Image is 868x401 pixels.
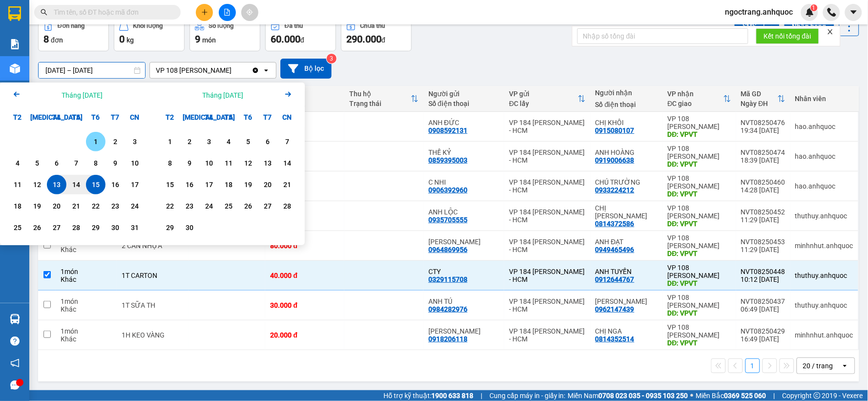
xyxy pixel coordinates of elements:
div: Choose Thứ Hai, tháng 08 4 2025. It's available. [8,153,27,173]
div: 23 [183,200,196,212]
div: 0919006638 [595,156,635,164]
div: 14 [69,179,83,190]
div: Choose Thứ Tư, tháng 08 6 2025. It's available. [47,153,66,173]
div: T4 [47,107,66,127]
div: Choose Chủ Nhật, tháng 09 7 2025. It's available. [277,132,297,151]
div: 20 [261,179,275,190]
div: Choose Thứ Hai, tháng 09 22 2025. It's available. [160,196,180,216]
div: 11:29 [DATE] [741,246,785,253]
div: 1 [89,136,103,148]
div: ANH LINH [595,297,658,305]
div: 1T CARTON [122,272,184,279]
span: aim [246,9,253,16]
div: minhnhut.anhquoc [795,242,853,250]
div: NVT08250453 [741,238,785,246]
div: 5 [241,136,255,148]
button: file-add [219,4,236,21]
div: 4 [222,136,235,148]
div: VP 108 [PERSON_NAME] [668,174,731,190]
button: Khối lượng0kg [114,16,185,51]
div: 21 [280,179,294,190]
div: Choose Thứ Sáu, tháng 09 5 2025. It's available. [238,132,258,151]
div: 1T SỮA TH [122,301,184,309]
button: Next month. [282,88,294,102]
span: 8 [43,33,49,45]
div: 1 món [61,268,112,275]
div: NVT08250452 [741,208,785,216]
div: T7 [106,107,125,127]
div: Choose Thứ Ba, tháng 09 9 2025. It's available. [180,153,199,173]
div: 0908592131 [428,127,467,134]
div: VP gửi [509,90,578,98]
button: Chưa thu290.000đ [341,16,412,51]
div: 30.000 đ [270,301,339,309]
div: 28 [280,200,294,212]
div: 16 [108,179,122,190]
span: search [41,9,47,16]
div: 14 [280,157,294,169]
span: đơn [51,36,63,44]
span: 0 [119,33,125,45]
div: 13 [50,179,64,190]
div: 2 [183,136,196,148]
div: Choose Thứ Sáu, tháng 09 12 2025. It's available. [238,153,258,173]
div: Choose Thứ Tư, tháng 08 27 2025. It's available. [47,218,66,237]
div: NVT08250437 [741,297,785,305]
div: NVT08250448 [741,268,785,275]
div: T7 [258,107,277,127]
div: T5 [219,107,238,127]
div: ANH ĐẠT [595,238,658,246]
div: Choose Thứ Ba, tháng 09 2 2025. It's available. [180,132,199,151]
div: ĐC giao [668,100,723,107]
div: Khối lượng [133,22,163,29]
div: Choose Thứ Năm, tháng 09 18 2025. It's available. [219,175,238,194]
div: 0984282976 [428,305,467,313]
div: 24 [128,200,142,212]
div: 11 [11,179,24,190]
div: T2 [8,107,27,127]
div: 30 [108,222,122,233]
div: Số điện thoại [428,100,499,107]
div: DĐ: VPVT [668,160,731,168]
div: Choose Thứ Hai, tháng 09 15 2025. It's available. [160,175,180,194]
div: C NHI [428,178,499,186]
div: VP 108 [PERSON_NAME] [668,294,731,309]
div: Choose Chủ Nhật, tháng 08 31 2025. It's available. [125,218,145,237]
button: aim [241,4,258,21]
div: CHI TUYỀN [428,327,499,335]
div: 5 [30,157,44,169]
svg: Arrow Left [11,88,22,100]
div: VP 184 [PERSON_NAME] - HCM [509,119,586,134]
div: Choose Chủ Nhật, tháng 08 10 2025. It's available. [125,153,145,173]
input: Nhập số tổng đài [577,28,748,44]
div: 14:28 [DATE] [741,186,785,194]
button: Bộ lọc [280,59,332,79]
div: Choose Thứ Bảy, tháng 09 13 2025. It's available. [258,153,277,173]
div: T6 [86,107,106,127]
div: 8 [163,157,177,169]
span: file-add [224,9,231,16]
div: ANH HOÀNG [595,148,658,156]
div: VP 184 [PERSON_NAME] - HCM [509,178,586,194]
div: Choose Thứ Năm, tháng 08 21 2025. It's available. [66,196,86,216]
div: 40.000 đ [270,272,339,279]
div: VP 184 [PERSON_NAME] - HCM [509,268,586,283]
input: Selected VP 108 Lê Hồng Phong - Vũng Tàu. [233,65,233,75]
div: Selected start date. Thứ Tư, tháng 08 13 2025. It's available. [47,175,66,194]
div: DĐ: VPVT [668,220,731,228]
div: 0912644767 [595,275,635,283]
span: đ [300,36,304,44]
div: Choose Thứ Năm, tháng 09 4 2025. It's available. [219,132,238,151]
div: ANH TÚ [428,297,499,305]
div: Choose Thứ Sáu, tháng 08 1 2025. It's available. [86,132,106,151]
div: Khác [61,246,112,253]
div: Choose Thứ Bảy, tháng 09 6 2025. It's available. [258,132,277,151]
div: VP 108 [PERSON_NAME] [668,234,731,250]
div: 22 [163,200,177,212]
div: 1 món [61,327,112,335]
span: Kết nối tổng đài [764,31,811,42]
div: Choose Thứ Ba, tháng 08 12 2025. It's available. [27,175,47,194]
div: CN [277,107,297,127]
div: Đã thu [285,22,303,29]
span: món [202,36,216,44]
